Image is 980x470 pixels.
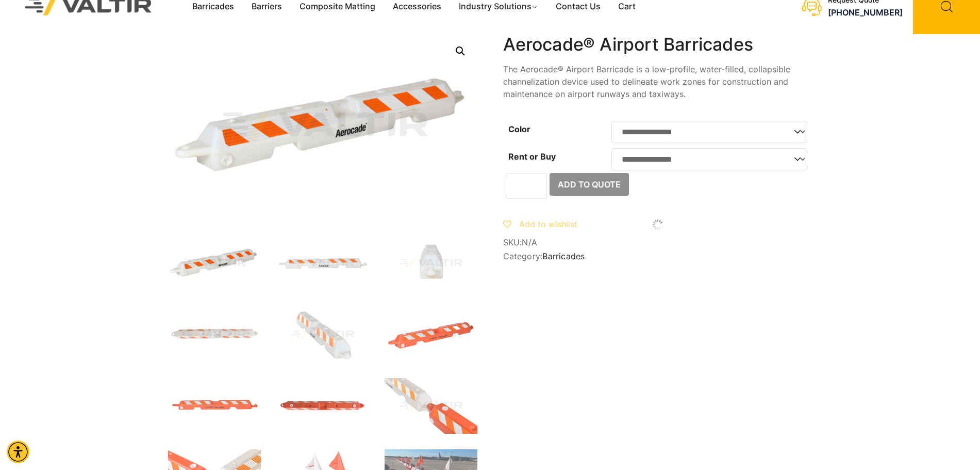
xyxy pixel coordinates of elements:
[168,378,261,434] img: An orange traffic barrier with reflective white stripes, labeled "Aerocade," designed for safety ...
[385,378,477,434] img: Two interlocking traffic barriers, one white with orange stripes and one orange with white stripe...
[168,307,261,363] img: text, letter
[503,63,812,100] p: The Aerocade® Airport Barricade is a low-profile, water-filled, collapsible channelization device...
[276,236,369,291] img: A white safety barrier with orange reflective stripes and the brand name "Aerocade" printed on it.
[7,441,29,463] div: Accessibility Menu
[550,173,629,196] button: Add to Quote
[168,236,261,291] img: Aerocade_Nat_3Q-1.jpg
[522,237,537,247] span: N/A
[503,34,812,55] h1: Aerocade® Airport Barricades
[276,378,369,434] img: An orange traffic barrier with white reflective stripes, designed for road safety and visibility.
[508,151,556,162] label: Rent or Buy
[385,236,477,291] img: A white plastic container with a spout, featuring horizontal red stripes on the side.
[508,124,530,134] label: Color
[506,173,547,199] input: Product quantity
[542,251,585,261] a: Barricades
[503,238,812,247] span: SKU:
[276,307,369,363] img: A white traffic barrier with orange and white reflective stripes, designed for road safety and de...
[451,42,470,60] a: Open this option
[385,307,477,363] img: An orange traffic barrier with reflective white stripes, designed for safety and visibility.
[828,7,903,18] a: call (888) 496-3625
[503,252,812,261] span: Category:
